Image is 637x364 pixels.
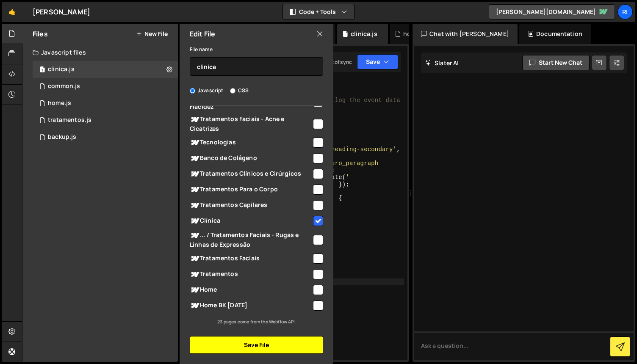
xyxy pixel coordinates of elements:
[190,138,312,148] span: Tecnologias
[190,153,312,163] span: Banco de Colágeno
[190,169,312,179] span: Tratamentos Clínicos e Cirúrgicos
[190,254,312,264] span: Tratamentos Faciais
[190,216,312,226] span: Clínica
[33,61,178,78] div: 12452/44846.js
[413,24,518,44] div: Chat with [PERSON_NAME]
[48,66,75,73] div: clinica.js
[230,88,235,94] input: CSS
[40,67,45,74] span: 1
[618,4,633,19] a: Ri
[33,7,90,17] div: [PERSON_NAME]
[190,269,312,279] span: Tratamentos
[190,336,323,354] button: Save File
[190,88,195,94] input: Javascript
[357,54,398,69] button: Save
[136,30,168,37] button: New File
[217,319,295,325] small: 23 pages come from the Webflow API
[190,185,312,195] span: Tratamentos Para o Corpo
[425,59,459,67] h2: Slater AI
[48,133,76,141] div: backup.js
[230,86,249,95] label: CSS
[190,200,312,210] span: Tratamentos Capilares
[33,95,178,112] div: 12452/30174.js
[33,129,178,146] div: 12452/42849.js
[190,285,312,295] span: Home
[22,44,178,61] div: Javascript files
[283,4,354,19] button: Code + Tools
[33,29,48,39] h2: Files
[48,116,91,124] div: tratamentos.js
[2,2,22,22] a: 🤙
[489,4,615,19] a: [PERSON_NAME][DOMAIN_NAME]
[519,24,591,44] div: Documentation
[351,30,377,38] div: clinica.js
[190,29,215,39] h2: Edit File
[403,30,430,38] div: homepage_salvato.js
[522,55,590,70] button: Start new chat
[190,114,312,133] span: Tratamentos Faciais - Acne e Cicatrizes
[190,301,312,311] span: Home BK [DATE]
[190,45,213,54] label: File name
[48,83,80,90] div: common.js
[33,112,178,129] div: 12452/42786.js
[48,99,71,107] div: home.js
[190,86,224,95] label: Javascript
[190,230,312,249] span: ... / Tratamentos Faciais - Rugas e Linhas de Expressão
[33,78,178,95] div: 12452/42847.js
[190,57,323,76] input: Name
